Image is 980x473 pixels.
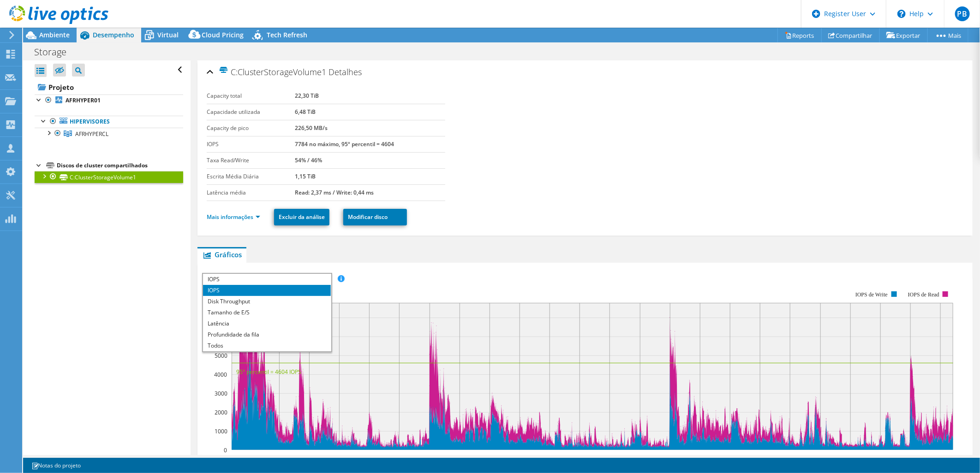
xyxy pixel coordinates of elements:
text: IOPS de Read [908,291,939,298]
a: C:ClusterStorageVolume1 [35,171,183,183]
span: IOPS [203,274,331,285]
span: PB [955,6,970,21]
b: 6,48 TiB [295,108,316,116]
li: Tamanho de E/S [203,307,331,318]
a: Reports [777,28,822,42]
a: Hipervisores [35,116,183,128]
text: 2000 [215,408,227,416]
b: 22,30 TiB [295,92,319,100]
li: Disk Throughput [203,296,331,307]
label: IOPS [207,140,295,149]
li: Profundidade da fila [203,329,331,340]
b: 54% / 46% [295,156,322,164]
text: 95° percentil = 4604 IOPS [236,368,301,376]
text: 4000 [214,371,227,378]
span: Desempenho [93,30,134,39]
li: IOPS [203,285,331,296]
li: Latência [203,318,331,329]
svg: \n [897,10,906,18]
a: Mais informações [207,213,260,221]
a: Projeto [35,80,183,95]
b: Read: 2,37 ms / Write: 0,44 ms [295,189,374,196]
label: Taxa Read/Write [207,156,295,165]
label: Capacity total [207,91,295,101]
a: Modificar disco [343,209,407,225]
a: Compartilhar [821,28,880,42]
span: Cloud Pricing [202,30,244,39]
span: AFRHYPERCL [75,130,108,138]
span: Ambiente [39,30,70,39]
b: 1,15 TiB [295,172,316,180]
h1: Storage [30,47,81,57]
label: Capacidade utilizada [207,107,295,117]
span: Tech Refresh [267,30,307,39]
label: Escrita Média Diária [207,172,295,181]
b: 7784 no máximo, 95º percentil = 4604 [295,140,394,148]
b: AFRHYPER01 [66,96,101,104]
text: 3000 [215,390,227,397]
text: 1000 [215,427,227,435]
span: Detalhes [329,66,362,77]
a: Mais [927,28,968,42]
a: Excluir da análise [274,209,329,225]
a: Exportar [879,28,928,42]
span: Virtual [157,30,179,39]
span: Gráficos [202,250,242,259]
label: Latência média [207,188,295,197]
li: Todos [203,340,331,351]
span: C:ClusterStorageVolume1 [219,66,326,77]
b: 226,50 MB/s [295,124,328,132]
text: 0 [224,446,227,454]
label: Capacity de pico [207,124,295,133]
a: Notas do projeto [25,460,87,471]
text: IOPS de Write [855,291,888,298]
a: AFRHYPER01 [35,95,183,106]
div: Discos de cluster compartilhados [57,160,183,171]
a: AFRHYPERCL [35,128,183,140]
text: 5000 [215,352,227,360]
